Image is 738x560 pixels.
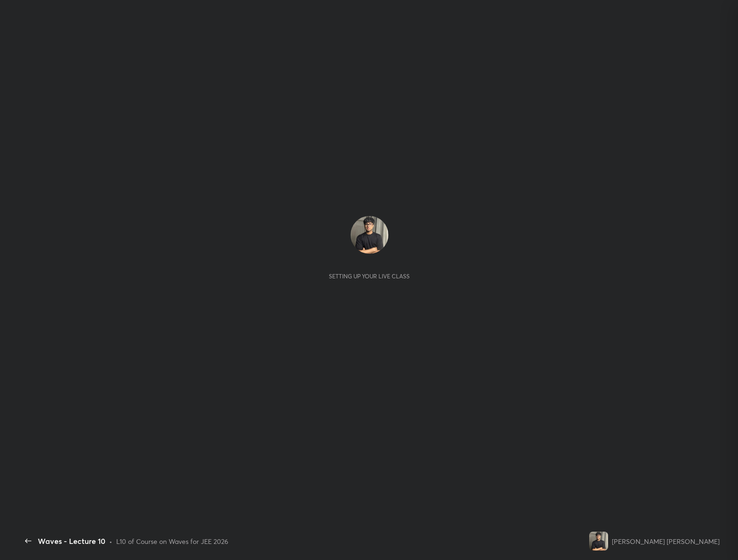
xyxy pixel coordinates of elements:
div: • [109,536,112,546]
div: Setting up your live class [329,273,410,280]
img: 5704fa4cd18943cbbe9290533f9d55f4.jpg [589,532,608,551]
div: Waves - Lecture 10 [38,535,105,547]
div: [PERSON_NAME] [PERSON_NAME] [612,536,720,546]
img: 5704fa4cd18943cbbe9290533f9d55f4.jpg [351,216,388,254]
div: L10 of Course on Waves for JEE 2026 [116,536,228,546]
